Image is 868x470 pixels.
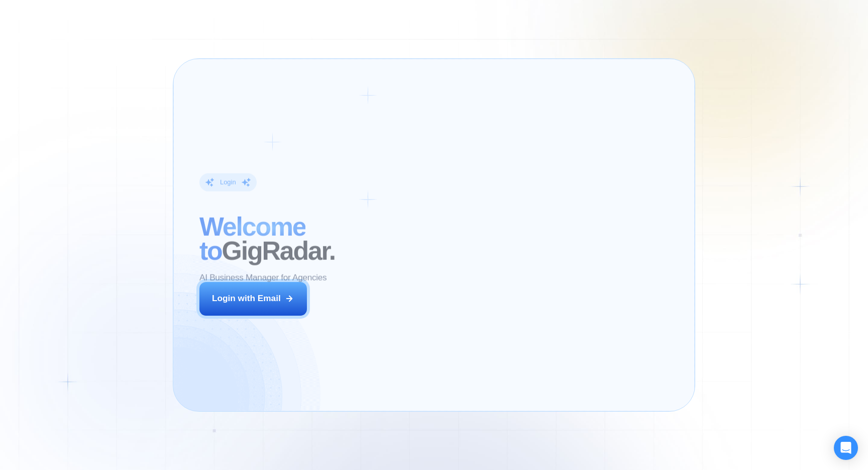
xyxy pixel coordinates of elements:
div: Open Intercom Messenger [834,436,858,460]
div: Login with Email [212,293,281,305]
div: Digital Agency [488,309,536,318]
h2: The next generation of lead generation. [418,223,673,271]
div: Login [220,178,236,186]
button: Login with Email [199,282,307,316]
p: AI Business Manager for Agencies [199,271,327,284]
span: Welcome to [199,212,305,265]
div: [PERSON_NAME] [467,295,549,305]
div: CEO [467,309,483,318]
p: Previously, we had a 5% to 7% reply rate on Upwork, but now our sales increased by 17%-20%. This ... [431,328,660,376]
h2: ‍ GigRadar. [199,215,397,263]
